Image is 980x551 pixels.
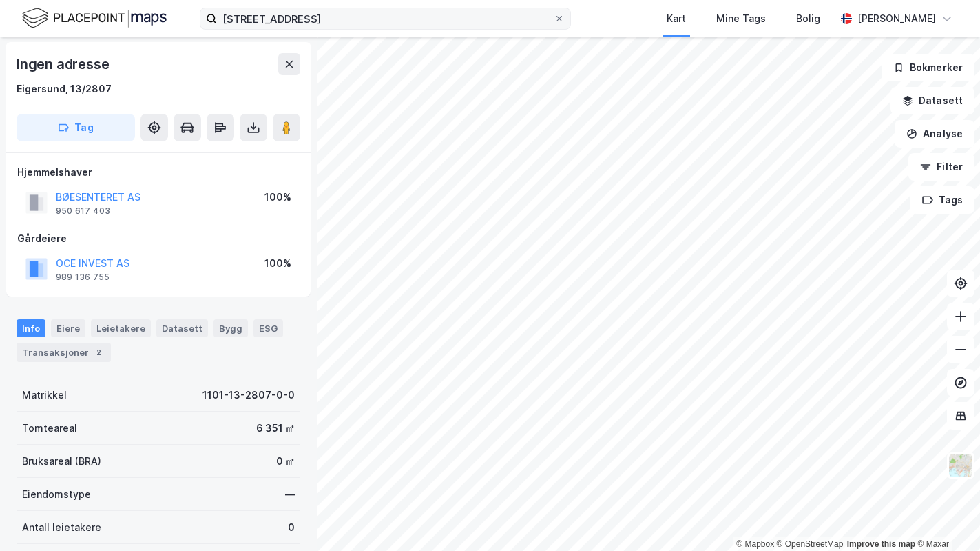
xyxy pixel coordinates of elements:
[882,54,974,81] button: Bokmerker
[91,319,151,337] div: Leietakere
[17,114,135,141] button: Tag
[256,420,295,437] div: 6 351 ㎡
[17,343,111,362] div: Transaksjoner
[17,164,300,181] div: Hjemmelshaver
[736,539,774,549] a: Mapbox
[217,8,554,29] input: Søk på adresse, matrikkel, gårdeiere, leietakere eller personer
[911,485,980,551] iframe: Chat Widget
[890,87,974,114] button: Datasett
[895,120,974,148] button: Analyse
[285,486,295,503] div: —
[22,387,67,403] div: Matrikkel
[17,81,112,97] div: Eigersund, 13/2807
[22,420,77,437] div: Tomteareal
[716,10,766,27] div: Mine Tags
[910,186,974,214] button: Tags
[264,255,291,272] div: 100%
[288,519,295,536] div: 0
[264,189,291,206] div: 100%
[857,10,936,27] div: [PERSON_NAME]
[17,319,45,337] div: Info
[17,230,300,247] div: Gårdeiere
[777,539,844,549] a: OpenStreetMap
[908,153,974,181] button: Filter
[948,452,974,479] img: Z
[92,345,105,359] div: 2
[253,319,283,337] div: ESG
[847,539,915,549] a: Improve this map
[22,486,91,503] div: Eiendomstype
[56,206,110,217] div: 950 617 403
[22,519,101,536] div: Antall leietakere
[56,272,110,283] div: 989 136 755
[22,6,167,30] img: logo.f888ab2527a4732fd821a326f86c7f29.svg
[17,53,112,75] div: Ingen adresse
[22,453,101,470] div: Bruksareal (BRA)
[156,319,208,337] div: Datasett
[667,10,686,27] div: Kart
[213,319,248,337] div: Bygg
[51,319,85,337] div: Eiere
[202,387,295,403] div: 1101-13-2807-0-0
[796,10,820,27] div: Bolig
[276,453,295,470] div: 0 ㎡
